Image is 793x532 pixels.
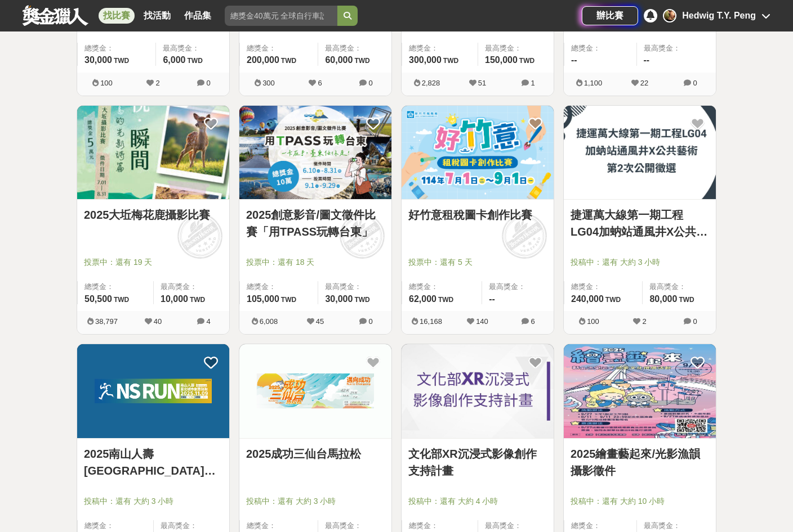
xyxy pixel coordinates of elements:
span: 最高獎金： [163,43,222,54]
span: 總獎金： [247,520,311,531]
span: 1,100 [584,79,603,87]
span: 200,000 [247,55,279,65]
span: 38,797 [95,317,118,326]
a: 2025繪畫藝起來/光影漁韻攝影徵件 [571,445,709,479]
span: 150,000 [485,55,518,65]
a: 找活動 [139,8,175,24]
span: 投票中：還有 18 天 [246,256,385,268]
span: 0 [368,79,372,87]
span: TWD [438,296,453,304]
span: 最高獎金： [644,520,710,531]
span: 80,000 [649,294,677,304]
a: Cover Image [564,106,716,200]
span: 2,828 [422,79,440,87]
span: TWD [114,296,129,304]
img: Cover Image [564,344,716,438]
a: Cover Image [77,106,229,200]
img: Cover Image [239,106,391,200]
span: 300,000 [409,55,442,65]
span: 6 [318,79,322,87]
a: 捷運萬大線第一期工程LG04加蚋站通風井X公共藝術第2次公開徵選 [571,206,709,240]
span: 總獎金： [409,43,471,54]
a: 找比賽 [99,8,135,24]
span: 總獎金： [571,43,630,54]
div: Hedwig T.Y. Peng [682,9,756,22]
span: 45 [316,317,324,326]
span: 6 [531,317,534,326]
span: 300 [262,79,275,87]
span: 100 [100,79,113,87]
a: Cover Image [402,106,554,200]
span: 最高獎金： [325,43,385,54]
img: Cover Image [77,106,229,200]
span: 1 [531,79,534,87]
span: 投票中：還有 19 天 [84,256,222,268]
span: 51 [478,79,486,87]
a: 文化部XR沉浸式影像創作支持計畫 [408,445,547,479]
span: 投票中：還有 5 天 [408,256,547,268]
span: 60,000 [325,55,353,65]
span: -- [489,294,495,304]
span: -- [571,55,577,65]
span: 140 [476,317,488,326]
img: Cover Image [402,344,554,438]
span: 最高獎金： [489,281,547,292]
span: 30,000 [325,294,353,304]
a: 2025創意影音/圖文徵件比賽「用TPASS玩轉台東」 [246,206,385,240]
a: 2025大坵梅花鹿攝影比賽 [84,206,222,223]
img: Cover Image [239,344,391,438]
span: 100 [587,317,599,326]
span: 總獎金： [409,520,471,531]
input: 總獎金40萬元 全球自行車設計比賽 [225,6,337,26]
span: 最高獎金： [161,281,222,292]
span: TWD [519,57,534,65]
span: 6,008 [260,317,278,326]
span: 2 [155,79,159,87]
span: 10,000 [161,294,188,304]
span: 投稿中：還有 大約 3 小時 [84,495,222,507]
span: 50,500 [84,294,112,304]
img: Cover Image [564,106,716,200]
span: 最高獎金： [485,43,547,54]
img: Avatar [664,10,675,21]
a: 好竹意租稅圖卡創作比賽 [408,206,547,223]
span: TWD [354,57,369,65]
span: TWD [354,296,369,304]
span: 投稿中：還有 大約 10 小時 [571,495,709,507]
span: 總獎金： [247,43,311,54]
span: 最高獎金： [161,520,222,531]
span: 最高獎金： [485,520,547,531]
span: TWD [190,296,205,304]
span: 總獎金： [84,281,146,292]
span: 2 [642,317,646,326]
span: 投稿中：還有 大約 3 小時 [571,256,709,268]
span: 0 [693,79,697,87]
span: 240,000 [571,294,604,304]
a: 2025南山人壽[GEOGRAPHIC_DATA]創意路跑 [84,445,222,479]
span: 0 [206,79,210,87]
img: Cover Image [77,344,229,438]
a: 2025成功三仙台馬拉松 [246,445,385,462]
span: 最高獎金： [644,43,710,54]
span: 總獎金： [84,43,149,54]
span: 投稿中：還有 大約 3 小時 [246,495,385,507]
span: TWD [281,57,296,65]
span: 總獎金： [571,520,630,531]
span: 22 [640,79,648,87]
span: 40 [154,317,162,326]
img: Cover Image [402,106,554,200]
span: TWD [605,296,621,304]
span: 4 [206,317,210,326]
span: 最高獎金： [325,520,385,531]
span: 0 [368,317,372,326]
span: 總獎金： [409,281,475,292]
a: 辦比賽 [582,6,638,25]
a: 作品集 [180,8,216,24]
span: -- [644,55,650,65]
span: 30,000 [84,55,112,65]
